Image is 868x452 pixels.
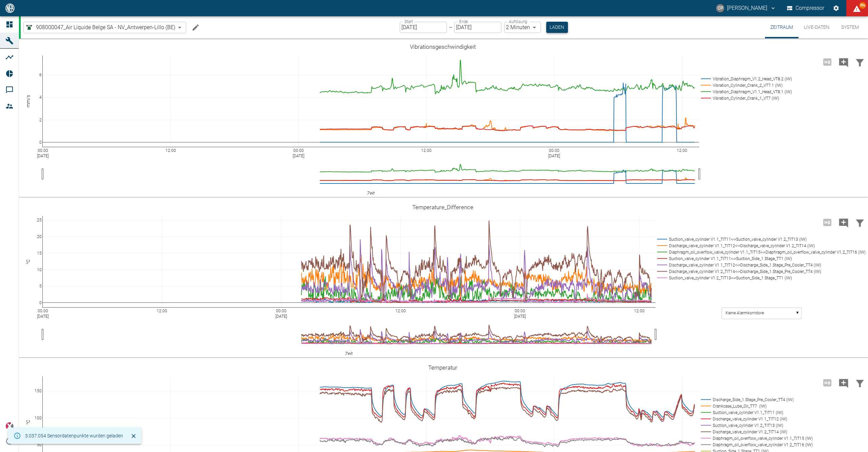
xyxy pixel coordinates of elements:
label: Start [405,19,413,24]
button: Machine bearbeiten [189,21,202,34]
button: Live-Daten [798,16,835,38]
span: 99+ [859,2,866,9]
img: logo [5,3,15,13]
span: Hohe Auflösung nur für Zeiträume von <3 Tagen verfügbar [819,219,835,225]
input: DD.MM.YYYY [454,22,501,33]
span: Hohe Auflösung nur für Zeiträume von <3 Tagen verfügbar [819,379,835,386]
button: Einstellungen [830,2,842,14]
button: Daten filtern [852,214,868,231]
a: 908000047_Air Liquide Belge SA - NV_Antwerpen-Lillo (BE) [25,23,175,32]
button: Schließen [129,431,139,441]
img: Xplore Logo [5,422,14,430]
button: Zeitraum [765,16,798,38]
span: Hohe Auflösung nur für Zeiträume von <3 Tagen verfügbar [819,58,835,65]
p: – [449,23,452,31]
button: Kommentar hinzufügen [835,53,852,71]
div: 3.037.054 Sensordatenpunkte wurden geladen [25,430,123,442]
button: Kommentar hinzufügen [835,214,852,231]
button: Daten filtern [852,53,868,71]
button: System [835,16,865,38]
button: Daten filtern [852,374,868,392]
text: Keine Alarmkorridore [726,311,764,315]
div: CP [716,4,724,12]
input: DD.MM.YYYY [400,22,447,33]
label: Auflösung [509,19,527,24]
button: Kommentar hinzufügen [835,374,852,392]
span: 908000047_Air Liquide Belge SA - NV_Antwerpen-Lillo (BE) [36,23,175,31]
button: Compressor [786,2,826,14]
div: 2 Minuten [504,22,541,33]
button: Laden [546,22,568,33]
label: Ende [459,19,468,24]
button: christoph.palm@neuman-esser.com [715,2,777,14]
